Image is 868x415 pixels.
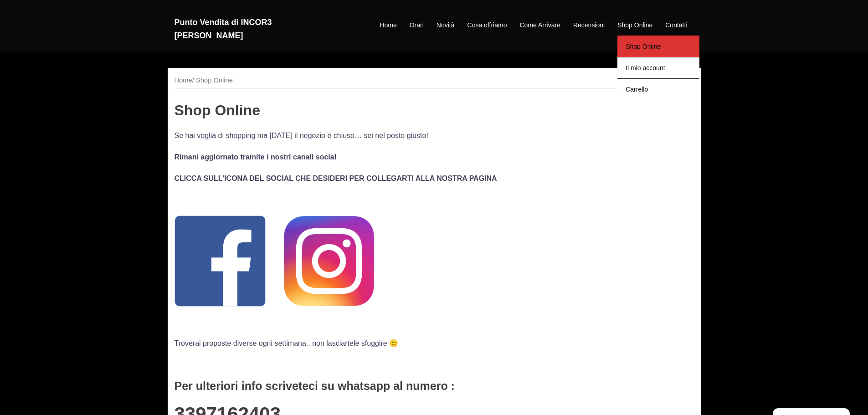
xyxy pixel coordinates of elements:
p: Troverai proposte diverse ogni settimana.. non lasciartele sfuggire 🙂 [175,337,694,349]
a: Home [380,20,396,31]
strong: CLICCA SULL’ICONA DEL SOCIAL CHE DESIDERI PER COLLEGARTI ALLA NOSTRA PAGINA [175,174,497,182]
p: Se hai voglia di shopping ma [DATE] il negozio è chiuso… sei nel posto giusto! [175,129,694,142]
a: Carrello [617,78,699,100]
b: Rimani aggiornato tramite i nostri canali social [175,153,337,161]
a: Recensioni [573,20,605,31]
a: Il mio account [617,57,699,78]
a: Come Arrivare [519,20,560,31]
a: Shop Online [617,20,652,31]
a: Contatti [665,20,687,31]
h3: Shop Online [175,102,694,118]
nav: / Shop Online [175,75,694,89]
h4: Per ulteriori info scriveteci su whatsapp al numero : [175,380,694,393]
a: Home [175,77,192,84]
a: Orari [410,20,424,31]
h2: Punto Vendita di INCOR3 [PERSON_NAME] [175,16,339,42]
a: Shop Online [617,36,699,57]
a: Novità [437,20,455,31]
a: Cosa offriamo [467,20,507,31]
